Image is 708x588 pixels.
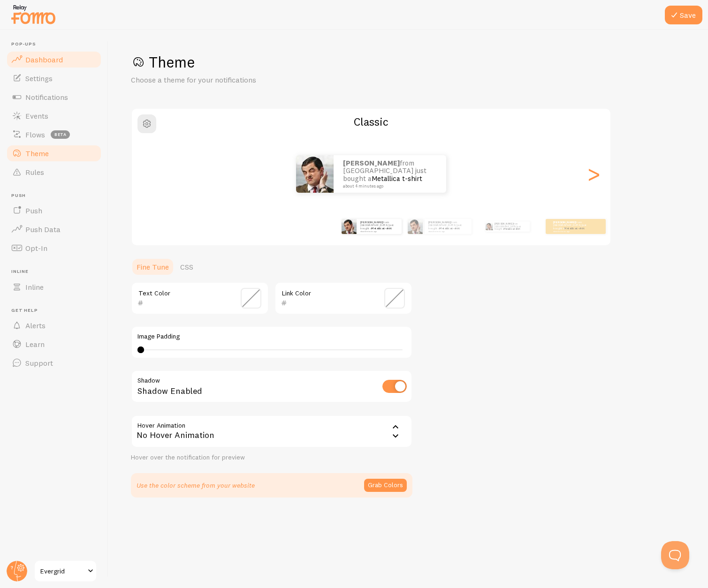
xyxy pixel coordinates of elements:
span: Opt-In [25,243,47,253]
span: Support [25,358,53,368]
a: Opt-In [6,239,102,257]
p: from [GEOGRAPHIC_DATA] just bought a [495,221,526,232]
a: Support [6,354,102,372]
span: Events [25,111,48,121]
div: Shadow Enabled [131,370,412,404]
span: Notifications [25,92,68,102]
a: Alerts [6,316,102,335]
div: Next slide [588,140,599,208]
small: about 4 minutes ago [553,230,590,232]
p: Choose a theme for your notifications [131,75,356,85]
h1: Theme [131,53,685,72]
span: Flows [25,130,45,139]
img: Fomo [408,219,423,234]
a: Push [6,201,102,220]
p: from [GEOGRAPHIC_DATA] just bought a [343,159,437,188]
button: Grab Colors [364,479,407,492]
strong: [PERSON_NAME] [428,220,451,224]
label: Image Padding [137,332,406,341]
a: Dashboard [6,50,102,69]
p: from [GEOGRAPHIC_DATA] just bought a [428,220,468,232]
span: Learn [25,339,45,349]
span: Settings [25,74,53,83]
strong: [PERSON_NAME] [495,222,513,225]
span: Rules [25,167,44,177]
span: Push Data [25,225,61,234]
span: Pop-ups [11,41,102,47]
a: CSS [175,257,199,276]
a: Flows beta [6,125,102,144]
a: Theme [6,144,102,163]
a: Notifications [6,88,102,106]
img: Fomo [485,223,493,230]
small: about 4 minutes ago [343,184,434,188]
a: Metallica t-shirt [564,226,585,230]
a: Inline [6,278,102,296]
a: Metallica t-shirt [440,226,460,230]
img: fomo-relay-logo-orange.svg [10,2,57,26]
img: Fomo [296,155,334,193]
small: about 4 minutes ago [360,230,397,232]
h2: Classic [132,114,610,129]
iframe: Help Scout Beacon - Open [661,541,689,569]
p: Use the color scheme from your website [137,481,255,490]
span: Get Help [11,308,102,314]
a: Evergrid [34,560,97,582]
div: No Hover Animation [131,415,412,448]
span: Inline [11,269,102,275]
span: Inline [25,282,44,292]
a: Metallica t-shirt [504,227,520,230]
a: Rules [6,163,102,181]
a: Settings [6,69,102,88]
span: Dashboard [25,55,63,64]
div: Hover over the notification for preview [131,453,412,462]
small: about 4 minutes ago [428,230,467,232]
span: Push [11,193,102,199]
a: Fine Tune [131,257,175,276]
span: Alerts [25,321,46,330]
p: from [GEOGRAPHIC_DATA] just bought a [553,220,591,232]
a: Metallica t-shirt [372,226,392,230]
strong: [PERSON_NAME] [360,220,383,224]
a: Push Data [6,220,102,239]
strong: [PERSON_NAME] [343,158,400,167]
span: beta [51,130,70,139]
span: Evergrid [40,565,85,577]
span: Theme [25,149,49,158]
p: from [GEOGRAPHIC_DATA] just bought a [360,220,398,232]
a: Events [6,106,102,125]
a: Metallica t-shirt [372,174,422,183]
strong: [PERSON_NAME] [553,220,576,224]
a: Learn [6,335,102,354]
span: Push [25,206,42,215]
img: Fomo [342,219,357,234]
